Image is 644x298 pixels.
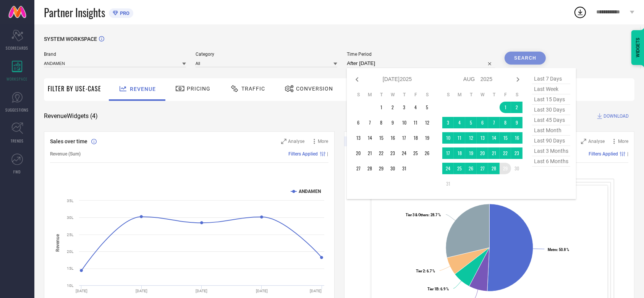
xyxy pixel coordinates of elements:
[44,36,97,42] span: SYSTEM WORKSPACE
[347,59,495,68] input: Select time period
[375,117,387,128] td: Tue Jul 08 2025
[511,147,523,159] td: Sat Aug 23 2025
[347,52,495,57] span: Time Period
[532,146,570,156] span: last 3 months
[256,289,268,293] text: [DATE]
[410,132,421,144] td: Fri Jul 18 2025
[548,248,557,252] tspan: Metro
[511,117,523,128] td: Sat Aug 09 2025
[500,132,511,144] td: Fri Aug 15 2025
[353,117,364,128] td: Sun Jul 06 2025
[488,132,500,144] td: Thu Aug 14 2025
[387,102,398,113] td: Wed Jul 02 2025
[67,283,74,288] text: 10L
[427,287,439,291] tspan: Tier 1B
[488,92,500,98] th: Thursday
[44,5,105,20] span: Partner Insights
[477,132,488,144] td: Wed Aug 13 2025
[398,92,410,98] th: Thursday
[344,136,372,148] div: Premium
[387,147,398,159] td: Wed Jul 23 2025
[7,76,28,82] span: WORKSPACE
[50,151,81,157] span: Revenue (Sum)
[511,92,523,98] th: Saturday
[398,147,410,159] td: Thu Jul 24 2025
[364,92,375,98] th: Monday
[442,178,454,189] td: Sun Aug 31 2025
[353,163,364,174] td: Sun Jul 27 2025
[532,105,570,115] span: last 30 days
[67,215,74,220] text: 30L
[488,163,500,174] td: Thu Aug 28 2025
[398,132,410,144] td: Thu Jul 17 2025
[573,5,587,19] div: Open download list
[421,147,433,159] td: Sat Jul 26 2025
[604,112,629,120] span: DOWNLOAD
[410,102,421,113] td: Fri Jul 04 2025
[465,117,477,128] td: Tue Aug 05 2025
[67,249,74,254] text: 20L
[416,269,424,273] tspan: Tier 2
[364,132,375,144] td: Mon Jul 14 2025
[353,132,364,144] td: Sun Jul 13 2025
[375,163,387,174] td: Tue Jul 29 2025
[465,147,477,159] td: Tue Aug 19 2025
[410,117,421,128] td: Fri Jul 11 2025
[11,138,24,144] span: TRENDS
[465,132,477,144] td: Tue Aug 12 2025
[364,147,375,159] td: Mon Jul 21 2025
[465,163,477,174] td: Tue Aug 26 2025
[6,45,29,51] span: SCORECARDS
[387,132,398,144] td: Wed Jul 16 2025
[421,92,433,98] th: Saturday
[405,213,428,217] tspan: Tier 3 & Others
[196,52,338,57] span: Category
[55,234,60,252] tspan: Revenue
[241,86,265,92] span: Traffic
[500,117,511,128] td: Fri Aug 08 2025
[375,92,387,98] th: Tuesday
[375,132,387,144] td: Tue Jul 15 2025
[532,125,570,136] span: last month
[454,163,465,174] td: Mon Aug 25 2025
[532,74,570,84] span: last 7 days
[454,147,465,159] td: Mon Aug 18 2025
[364,163,375,174] td: Mon Jul 28 2025
[511,163,523,174] td: Sat Aug 30 2025
[299,189,321,194] text: ANDAMEN
[500,102,511,113] td: Fri Aug 01 2025
[187,86,210,92] span: Pricing
[398,102,410,113] td: Thu Jul 03 2025
[477,117,488,128] td: Wed Aug 06 2025
[410,147,421,159] td: Fri Jul 25 2025
[500,163,511,174] td: Fri Aug 29 2025
[511,102,523,113] td: Sat Aug 02 2025
[76,289,87,293] text: [DATE]
[410,92,421,98] th: Friday
[281,139,286,144] svg: Zoom
[318,139,328,144] span: More
[44,112,98,120] span: Revenue Widgets ( 4 )
[353,147,364,159] td: Sun Jul 20 2025
[364,117,375,128] td: Mon Jul 07 2025
[500,147,511,159] td: Fri Aug 22 2025
[548,248,569,252] text: : 50.8 %
[48,84,101,93] span: Filter By Use-Case
[375,147,387,159] td: Tue Jul 22 2025
[427,287,449,291] text: : 6.9 %
[405,213,440,217] text: : 28.7 %
[130,86,156,92] span: Revenue
[581,139,586,144] svg: Zoom
[136,289,147,293] text: [DATE]
[442,132,454,144] td: Sun Aug 10 2025
[500,92,511,98] th: Friday
[465,92,477,98] th: Tuesday
[387,117,398,128] td: Wed Jul 09 2025
[532,136,570,146] span: last 90 days
[416,269,435,273] text: : 6.7 %
[477,147,488,159] td: Wed Aug 20 2025
[588,139,605,144] span: Analyse
[387,163,398,174] td: Wed Jul 30 2025
[398,117,410,128] td: Thu Jul 10 2025
[421,102,433,113] td: Sat Jul 05 2025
